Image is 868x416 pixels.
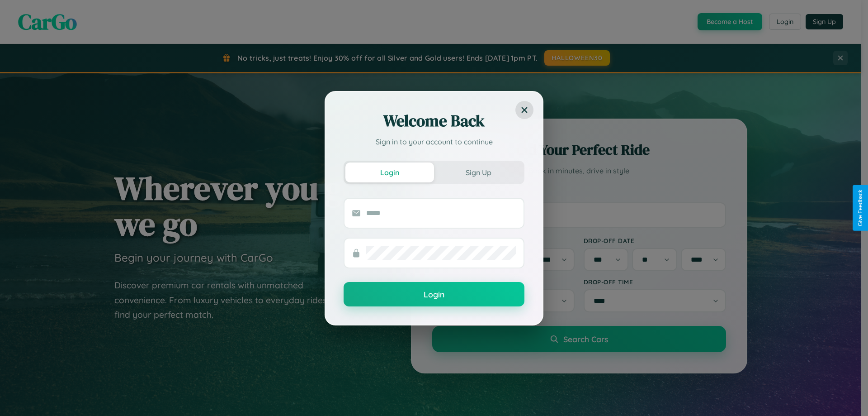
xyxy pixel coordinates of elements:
p: Sign in to your account to continue [344,136,524,147]
div: Give Feedback [857,190,863,226]
button: Sign Up [434,163,523,182]
button: Login [344,282,524,306]
button: Login [345,163,434,182]
h2: Welcome Back [344,110,524,132]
